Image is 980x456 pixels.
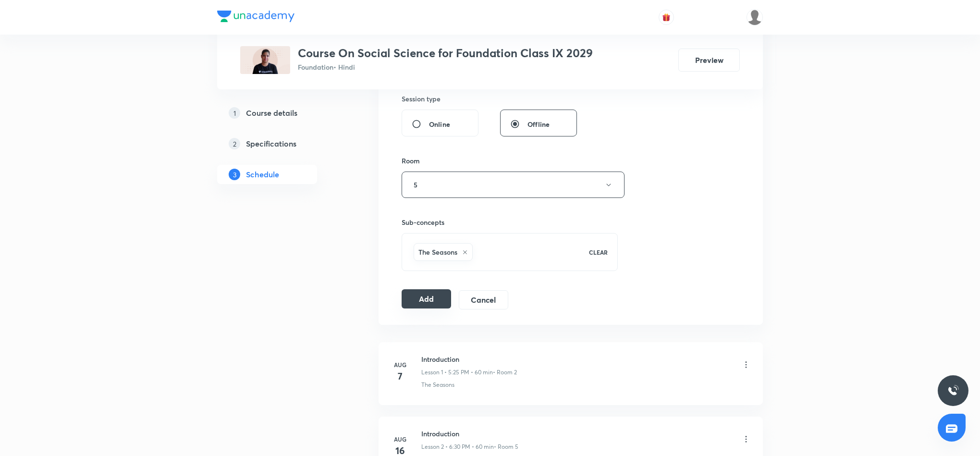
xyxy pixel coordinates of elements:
[659,10,674,25] button: avatar
[229,169,240,180] p: 3
[217,11,294,22] img: Company Logo
[421,381,454,389] p: The Seasons
[429,119,450,129] span: Online
[240,46,290,74] img: 0486913B-FCEC-40ED-A8E8-0FCD3CA1EC5D_plus.png
[229,138,240,149] p: 2
[402,172,625,198] button: 5
[747,9,763,25] img: Shivank
[402,289,451,308] button: Add
[662,13,671,22] img: avatar
[246,138,296,149] h5: Specifications
[947,385,959,396] img: ttu
[229,107,240,119] p: 1
[589,248,608,257] p: CLEAR
[678,49,740,72] button: Preview
[527,119,550,129] span: Offline
[391,360,410,369] h6: Aug
[298,46,593,60] h3: Course On Social Science for Foundation Class IX 2029
[246,107,297,119] h5: Course details
[402,156,420,166] h6: Room
[459,290,508,309] button: Cancel
[421,368,493,377] p: Lesson 1 • 5:25 PM • 60 min
[298,62,593,72] p: Foundation • Hindi
[391,369,410,383] h4: 7
[493,368,517,377] p: • Room 2
[402,94,441,104] h6: Session type
[217,11,294,25] a: Company Logo
[494,443,518,451] p: • Room 5
[421,429,518,439] h6: Introduction
[217,134,348,153] a: 2Specifications
[418,247,457,257] h6: The Seasons
[402,217,618,227] h6: Sub-concepts
[421,443,494,451] p: Lesson 2 • 6:30 PM • 60 min
[391,435,410,444] h6: Aug
[421,354,517,364] h6: Introduction
[217,103,348,123] a: 1Course details
[246,169,279,180] h5: Schedule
